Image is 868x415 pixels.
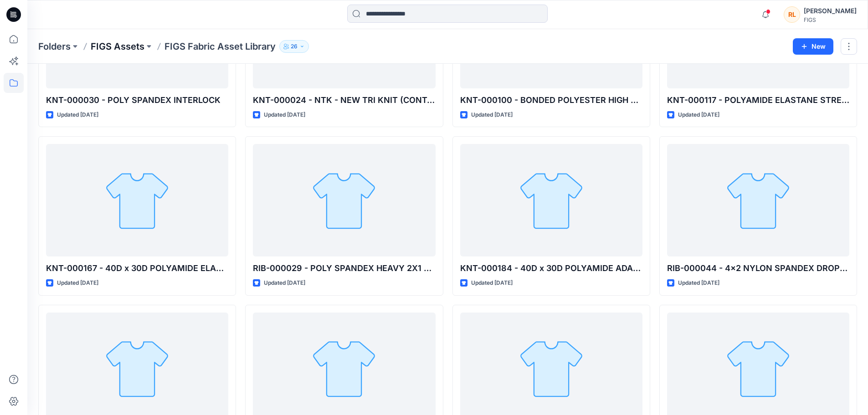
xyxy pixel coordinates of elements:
[784,6,800,23] div: RL
[804,5,857,16] div: [PERSON_NAME]
[804,16,857,23] div: FIGS
[460,262,642,275] p: KNT-000184 - 40D x 30D POLYAMIDE ADAPTIV STRETCH WARP KNIT
[57,110,98,120] p: Updated [DATE]
[253,262,435,275] p: RIB-000029 - POLY SPANDEX HEAVY 2X1 RIB
[91,40,144,53] a: FIGS Assets
[264,278,305,288] p: Updated [DATE]
[667,94,849,107] p: KNT-000117 - POLYAMIDE ELASTANE STRETCH SPACER (FORMx)
[279,40,309,53] button: 26
[46,94,228,107] p: KNT-000030 - POLY SPANDEX INTERLOCK
[46,144,228,256] a: KNT-000167 - 40D x 30D POLYAMIDE ELASTANE STRETCH WARP KNIT
[460,144,642,256] a: KNT-000184 - 40D x 30D POLYAMIDE ADAPTIV STRETCH WARP KNIT
[253,94,435,107] p: KNT-000024 - NTK - NEW TRI KNIT (CONTOUR KNIT)
[667,262,849,275] p: RIB-000044 - 4x2 NYLON SPANDEX DROP NEEDLE RIB
[678,278,719,288] p: Updated [DATE]
[264,110,305,120] p: Updated [DATE]
[46,262,228,275] p: KNT-000167 - 40D x 30D POLYAMIDE ELASTANE STRETCH WARP KNIT
[667,144,849,256] a: RIB-000044 - 4x2 NYLON SPANDEX DROP NEEDLE RIB
[471,110,513,120] p: Updated [DATE]
[291,41,298,51] p: 26
[678,110,719,120] p: Updated [DATE]
[471,278,513,288] p: Updated [DATE]
[164,40,276,53] p: FIGS Fabric Asset Library
[38,40,71,53] a: Folders
[793,38,833,55] button: New
[57,278,98,288] p: Updated [DATE]
[253,144,435,256] a: RIB-000029 - POLY SPANDEX HEAVY 2X1 RIB
[460,94,642,107] p: KNT-000100 - BONDED POLYESTER HIGH PILE DWR(C0)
